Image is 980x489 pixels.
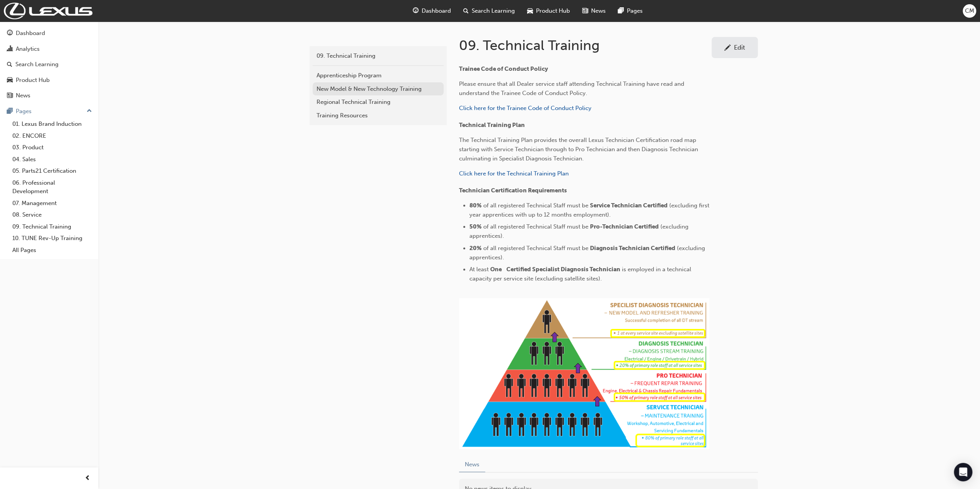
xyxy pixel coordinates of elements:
span: car-icon [527,6,533,16]
a: Analytics [3,42,95,56]
span: pages-icon [618,6,624,16]
a: 08. Service [9,209,95,221]
a: 04. Sales [9,154,95,165]
span: search-icon [7,61,12,68]
a: guage-iconDashboard [407,3,457,19]
a: 05. Parts21 Certification [9,165,95,177]
a: 03. Product [9,142,95,154]
span: Technician Certification Requirements [459,187,567,194]
span: Service Technician Certified [590,202,668,209]
div: 09. Technical Training [317,52,440,60]
span: Technical Training Plan [459,122,525,129]
a: search-iconSearch Learning [457,3,521,19]
span: search-icon [463,6,469,16]
span: Product Hub [536,7,570,15]
span: News [591,7,606,15]
div: Apprenticeship Program [317,71,440,80]
a: Click here for the Technical Training Plan [459,170,569,177]
span: Pages [627,7,643,15]
span: of all registered Technical Staff must be [483,245,588,252]
span: One [490,266,502,273]
a: 07. Management [9,197,95,209]
span: 20% [469,245,482,252]
span: (excluding first year apprentices with up to 12 months employment). [469,202,711,218]
a: Regional Technical Training [313,95,444,109]
div: Edit [734,43,745,51]
button: CM [963,4,976,18]
span: news-icon [7,92,13,99]
a: News [3,88,95,103]
span: guage-icon [7,30,13,37]
div: News [16,91,30,100]
a: Dashboard [3,26,95,40]
a: 02. ENCORE [9,130,95,142]
a: news-iconNews [576,3,612,19]
span: of all registered Technical Staff must be [483,202,588,209]
a: car-iconProduct Hub [521,3,576,19]
a: Training Resources [313,109,444,122]
div: Regional Technical Training [317,98,440,107]
a: 09. Technical Training [9,221,95,233]
a: Product Hub [3,73,95,87]
span: up-icon [87,106,92,116]
span: (excluding apprentices). [469,245,707,261]
div: Dashboard [16,29,45,38]
button: Pages [3,104,95,118]
span: Search Learning [472,7,515,15]
span: pages-icon [7,108,13,115]
a: Apprenticeship Program [313,69,444,82]
a: pages-iconPages [612,3,649,19]
span: CM [965,7,974,15]
span: 50% [469,223,482,230]
span: Dashboard [422,7,451,15]
span: Pro-Technician Certified [590,223,659,230]
span: news-icon [582,6,588,16]
a: Search Learning [3,57,95,72]
span: of all registered Technical Staff must be [483,223,588,230]
button: News [459,457,485,472]
a: New Model & New Technology Training [313,82,444,96]
a: 01. Lexus Brand Induction [9,118,95,130]
span: At least [469,266,489,273]
span: guage-icon [413,6,419,16]
div: Pages [16,107,32,116]
a: 09. Technical Training [313,49,444,63]
a: 06. Professional Development [9,177,95,197]
span: Certified Specialist Diagnosis Technician [506,266,620,273]
div: Search Learning [15,60,59,69]
span: Trainee Code of Conduct Policy [459,65,548,72]
div: Training Resources [317,111,440,120]
span: prev-icon [85,474,90,483]
div: Analytics [16,45,40,53]
a: Edit [712,37,758,58]
span: chart-icon [7,46,13,53]
span: 80% [469,202,482,209]
span: Diagnosis Technician Certified [590,245,675,252]
a: All Pages [9,244,95,256]
span: pencil-icon [724,45,731,52]
span: car-icon [7,77,13,84]
button: DashboardAnalyticsSearch LearningProduct HubNews [3,25,95,104]
img: Trak [4,3,92,19]
a: 10. TUNE Rev-Up Training [9,232,95,244]
span: Please ensure that all Dealer service staff attending Technical Training have read and understand... [459,80,686,97]
div: New Model & New Technology Training [317,85,440,93]
a: Click here for the Trainee Code of Conduct Policy [459,105,591,112]
div: Open Intercom Messenger [954,463,972,481]
h1: 09. Technical Training [459,37,712,54]
div: Product Hub [16,76,50,85]
span: The Technical Training Plan provides the overall Lexus Technician Certification road map starting... [459,137,700,162]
